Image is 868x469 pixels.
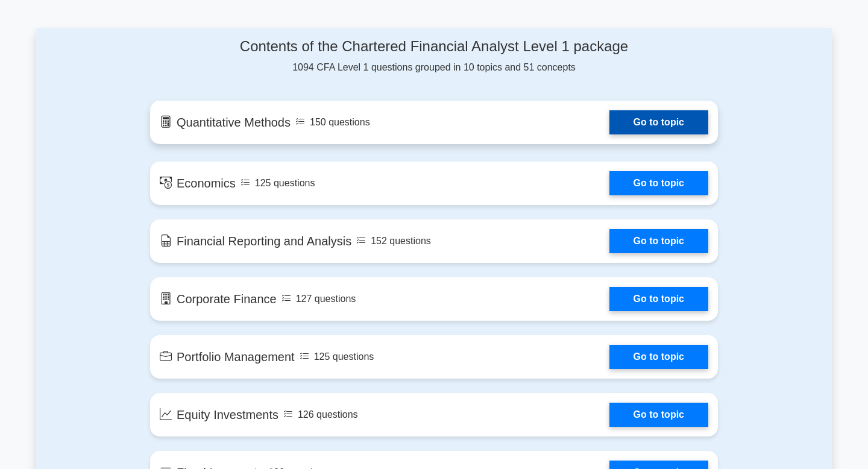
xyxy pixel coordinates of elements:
[609,171,708,195] a: Go to topic
[609,345,708,369] a: Go to topic
[609,229,708,253] a: Go to topic
[150,38,718,75] div: 1094 CFA Level 1 questions grouped in 10 topics and 51 concepts
[150,38,718,55] h4: Contents of the Chartered Financial Analyst Level 1 package
[609,403,708,427] a: Go to topic
[609,110,708,134] a: Go to topic
[609,287,708,311] a: Go to topic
